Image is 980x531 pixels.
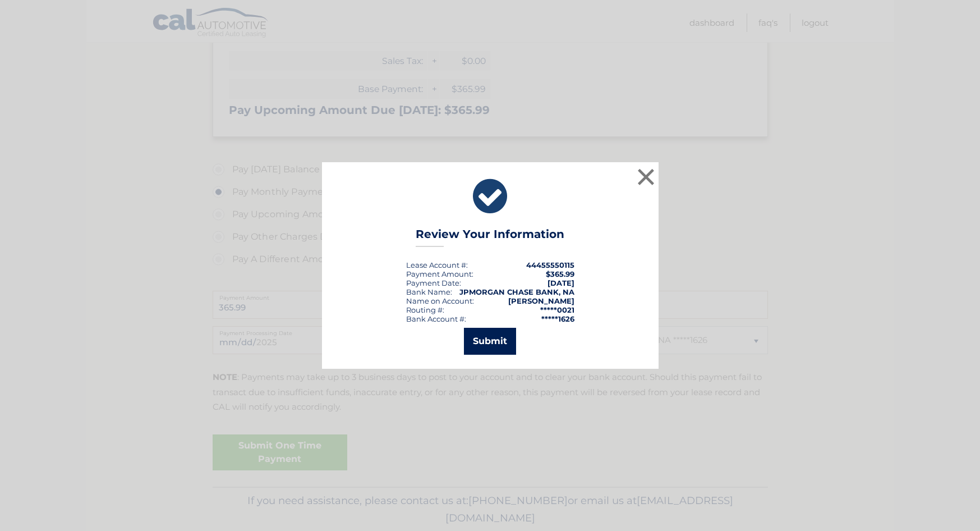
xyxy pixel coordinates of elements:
[406,278,461,287] div: :
[508,296,574,305] strong: [PERSON_NAME]
[406,287,452,296] div: Bank Name:
[635,166,657,188] button: ×
[406,278,459,287] span: Payment Date
[464,328,516,355] button: Submit
[406,296,474,305] div: Name on Account:
[406,305,444,314] div: Routing #:
[547,278,574,287] span: [DATE]
[416,227,564,247] h3: Review Your Information
[406,260,468,269] div: Lease Account #:
[459,287,574,296] strong: JPMORGAN CHASE BANK, NA
[406,314,466,323] div: Bank Account #:
[526,260,574,269] strong: 44455550115
[406,269,473,278] div: Payment Amount:
[546,269,574,278] span: $365.99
